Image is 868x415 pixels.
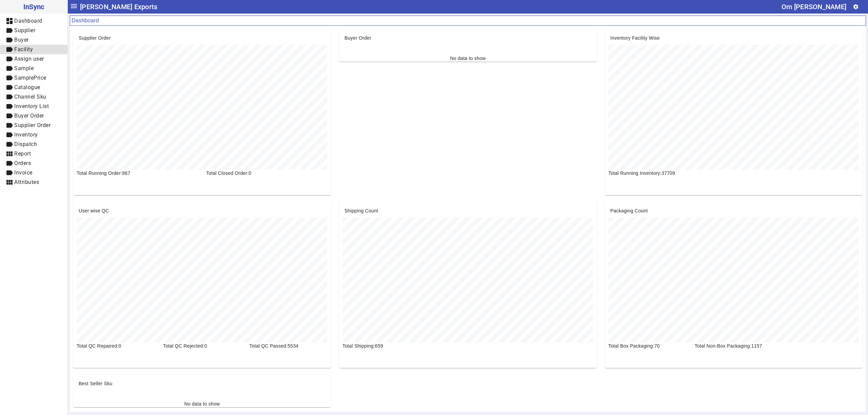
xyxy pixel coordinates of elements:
[5,131,14,139] mat-icon: label
[5,102,14,110] mat-icon: label
[338,343,425,349] div: Total Shipping:659
[14,112,44,119] span: Buyer Order
[853,4,859,10] mat-icon: settings
[5,93,14,101] mat-icon: label
[14,169,33,176] span: Invoice
[80,1,157,12] span: [PERSON_NAME] Exports
[782,1,846,12] div: Om [PERSON_NAME]
[5,36,14,44] mat-icon: label
[14,103,49,109] span: Inventory List
[5,159,14,167] mat-icon: label
[5,112,14,120] mat-icon: label
[245,343,332,349] div: Total QC Passed:5534
[14,65,34,71] span: Sample
[14,150,31,157] span: Report
[14,122,51,128] span: Supplier Order
[70,16,866,26] mat-card-header: Dashboard
[5,1,62,12] span: InSync
[5,121,14,129] mat-icon: label
[5,26,14,35] mat-icon: label
[14,94,46,100] span: Channel Sku
[5,178,14,186] mat-icon: view_module
[605,202,863,214] mat-card-header: Packaging Count
[73,343,159,349] div: Total QC Repaired:0
[73,170,202,177] div: Total Running Order:867
[70,2,78,10] mat-icon: menu
[14,46,33,53] span: Facility
[691,343,820,349] div: Total Non-Box Packaging:1157
[5,55,14,63] mat-icon: label
[605,29,863,41] mat-card-header: Inventory Facility Wise
[73,375,331,387] mat-card-header: Best Seller Sku
[14,131,38,138] span: Inventory
[604,343,691,349] div: Total Box Packaging:70
[73,202,331,214] mat-card-header: User wise QC
[339,202,597,214] mat-card-header: Shipping Count
[5,74,14,82] mat-icon: label
[14,84,40,90] span: Catalogue
[14,75,46,81] span: SamplePrice
[202,170,332,177] div: Total Closed Order:0
[450,55,486,62] div: No data to show
[14,160,31,166] span: Orders
[14,179,39,185] span: Attributes
[5,150,14,158] mat-icon: view_module
[5,45,14,54] mat-icon: label
[5,83,14,91] mat-icon: label
[184,400,220,407] div: No data to show
[14,141,37,147] span: Dispatch
[14,18,42,24] span: Dashboard
[5,140,14,148] mat-icon: label
[5,64,14,72] mat-icon: label
[159,343,245,349] div: Total QC Rejected:0
[5,169,14,177] mat-icon: label
[604,170,734,177] div: Total Running Inventory:37709
[339,29,597,41] mat-card-header: Buyer Order
[73,29,331,41] mat-card-header: Supplier Order
[14,56,44,62] span: Assign user
[14,37,29,43] span: Buyer
[5,17,14,25] mat-icon: dashboard
[14,27,35,34] span: Supplier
